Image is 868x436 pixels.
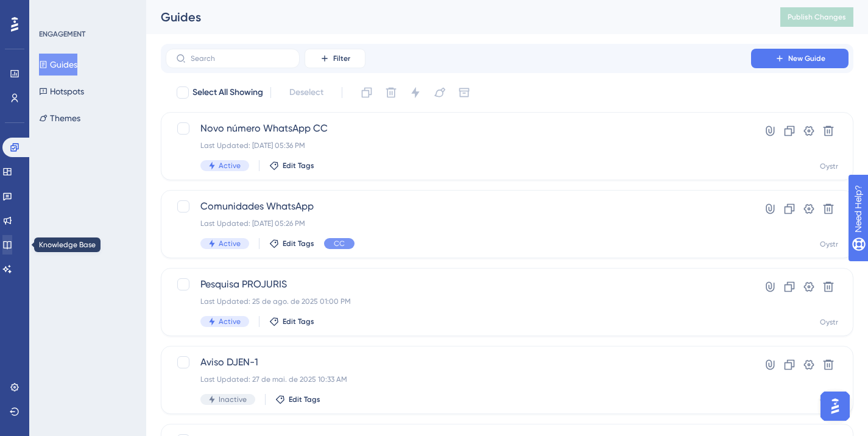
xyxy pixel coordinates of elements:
span: Pesquisa PROJURIS [200,277,716,292]
span: CC [334,239,345,248]
div: Guides [161,9,750,26]
button: New Guide [751,49,849,68]
div: Oystr [820,317,838,327]
span: Edit Tags [289,395,320,404]
span: Edit Tags [283,317,314,326]
span: Need Help? [29,3,76,18]
span: Comunidades WhatsApp [200,199,716,214]
span: New Guide [788,54,825,63]
span: Select All Showing [192,85,263,100]
span: Edit Tags [283,239,314,248]
span: Novo número WhatsApp CC [200,121,716,136]
button: Themes [39,107,80,129]
div: Last Updated: 27 de mai. de 2025 10:33 AM [200,374,716,384]
button: Guides [39,54,77,76]
span: Aviso DJEN-1 [200,355,716,370]
div: Last Updated: 25 de ago. de 2025 01:00 PM [200,297,716,306]
span: Active [219,317,241,326]
span: Inactive [219,395,247,404]
button: Publish Changes [780,7,853,27]
button: Edit Tags [269,317,314,326]
span: Edit Tags [283,161,314,171]
button: Edit Tags [269,161,314,171]
button: Edit Tags [269,239,314,248]
button: Filter [305,49,365,68]
button: Edit Tags [275,395,320,404]
button: Hotspots [39,80,84,102]
span: Deselect [289,85,323,100]
div: Last Updated: [DATE] 05:26 PM [200,219,716,228]
div: ENGAGEMENT [39,29,85,39]
span: Active [219,239,241,248]
div: Oystr [820,161,838,171]
span: Filter [333,54,350,63]
input: Search [191,54,289,63]
span: Publish Changes [788,12,846,22]
button: Deselect [278,82,334,104]
span: Active [219,161,241,171]
div: Oystr [820,239,838,249]
div: Last Updated: [DATE] 05:36 PM [200,141,716,150]
iframe: UserGuiding AI Assistant Launcher [817,388,853,424]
